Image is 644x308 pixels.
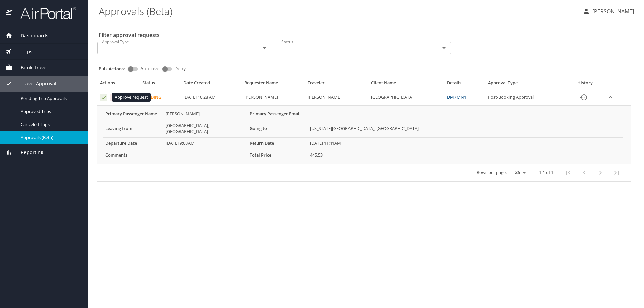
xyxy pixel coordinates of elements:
table: More info for approvals [103,108,623,161]
th: Client Name [368,80,444,89]
span: Canceled Trips [21,121,80,128]
th: Going to [247,120,307,137]
td: Pending [140,89,180,106]
th: Approval Type [485,80,567,89]
th: Primary Passenger Name [103,108,163,120]
td: [PERSON_NAME] [305,89,368,106]
td: 445.53 [307,149,623,161]
th: Total Price [247,149,307,161]
span: Approvals (Beta) [21,134,80,141]
span: Book Travel [12,64,48,71]
p: Bulk Actions: [99,66,130,72]
a: DM7MN1 [447,94,466,100]
button: [PERSON_NAME] [580,5,637,17]
table: Approval table [97,80,631,181]
td: [DATE] 9:08AM [163,137,247,149]
th: Requester Name [241,80,305,89]
th: Primary Passenger Email [247,108,307,120]
h1: Approvals (Beta) [99,1,577,21]
span: Deny [174,66,186,71]
th: Return Date [247,137,307,149]
td: [DATE] 10:28 AM [181,89,241,106]
button: Open [260,43,269,53]
td: [GEOGRAPHIC_DATA] [368,89,444,106]
th: History [567,80,603,89]
img: airportal-logo.png [13,7,76,20]
img: icon-airportal.png [6,7,13,20]
h2: Filter approval requests [99,29,160,40]
td: [DATE] 11:41AM [307,137,623,149]
span: Approve [140,66,159,71]
th: Comments [103,149,163,161]
span: Travel Approval [12,80,56,87]
button: Deny request [110,94,117,101]
td: Post-Booking Approval [485,89,567,106]
th: Date Created [181,80,241,89]
th: Leaving from [103,120,163,137]
span: Reporting [12,149,43,156]
p: [PERSON_NAME] [590,7,634,15]
button: History [576,89,592,105]
button: expand row [606,92,616,102]
th: Departure Date [103,137,163,149]
td: [US_STATE][GEOGRAPHIC_DATA], [GEOGRAPHIC_DATA] [307,120,623,137]
th: Traveler [305,80,368,89]
select: rows per page [509,167,528,177]
button: Open [439,43,449,53]
span: Pending Trip Approvals [21,95,80,102]
p: 1-1 of 1 [539,170,553,175]
td: [GEOGRAPHIC_DATA], [GEOGRAPHIC_DATA] [163,120,247,137]
span: Approved Trips [21,108,80,115]
td: [PERSON_NAME] [163,108,247,120]
span: Trips [12,48,32,55]
td: [PERSON_NAME] [241,89,305,106]
th: Actions [97,80,140,89]
th: Status [140,80,180,89]
p: Rows per page: [477,170,507,175]
span: Dashboards [12,32,48,39]
th: Details [444,80,485,89]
